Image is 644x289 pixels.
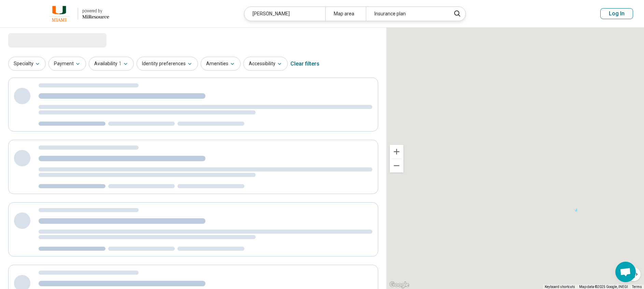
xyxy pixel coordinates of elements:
[8,57,46,71] button: Specialty
[366,7,447,21] div: Insurance plan
[243,57,288,71] button: Accessibility
[45,5,74,22] img: University of Miami
[8,33,66,47] span: Loading...
[201,57,241,71] button: Amenities
[390,145,403,159] button: Zoom in
[290,56,319,72] div: Clear filters
[325,7,366,21] div: Map area
[615,262,636,282] div: Open chat
[119,60,121,67] span: 1
[600,8,633,19] button: Log In
[82,8,109,14] div: powered by
[632,285,642,289] a: Terms (opens in new tab)
[390,159,403,173] button: Zoom out
[244,7,325,21] div: [PERSON_NAME]
[137,57,198,71] button: Identity preferences
[48,57,86,71] button: Payment
[11,5,109,22] a: University of Miamipowered by
[89,57,134,71] button: Availability1
[579,285,628,289] span: Map data ©2025 Google, INEGI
